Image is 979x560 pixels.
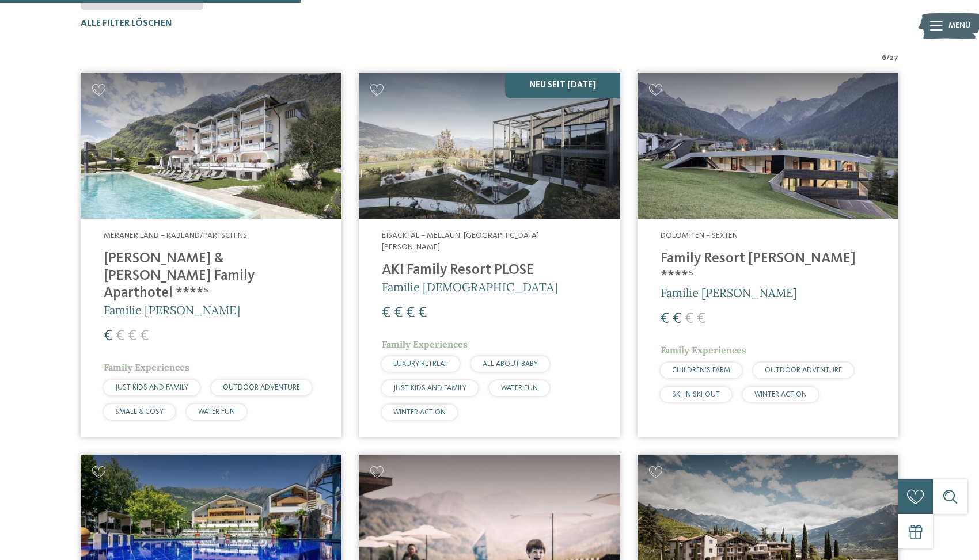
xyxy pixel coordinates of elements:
[501,384,538,392] span: WATER FUN
[393,409,446,416] span: WINTER ACTION
[81,73,341,438] a: Familienhotels gesucht? Hier findet ihr die besten! Meraner Land – Rabland/Partschins [PERSON_NAM...
[661,311,669,326] span: €
[115,408,164,416] span: SMALL & COSY
[890,52,898,64] span: 27
[104,329,112,344] span: €
[672,391,720,398] span: SKI-IN SKI-OUT
[661,250,875,285] h4: Family Resort [PERSON_NAME] ****ˢ
[104,231,247,239] span: Meraner Land – Rabland/Partschins
[198,408,235,416] span: WATER FUN
[661,285,797,300] span: Familie [PERSON_NAME]
[223,384,300,391] span: OUTDOOR ADVENTURE
[882,52,886,64] span: 6
[81,73,341,219] img: Familienhotels gesucht? Hier findet ihr die besten!
[359,73,620,219] img: Familienhotels gesucht? Hier findet ihr die besten!
[418,306,427,321] span: €
[393,384,466,392] span: JUST KIDS AND FAMILY
[754,391,807,398] span: WINTER ACTION
[128,329,136,344] span: €
[406,306,415,321] span: €
[886,52,890,64] span: /
[359,73,620,438] a: Familienhotels gesucht? Hier findet ihr die besten! NEU seit [DATE] Eisacktal – Mellaun, [GEOGRAP...
[140,329,149,344] span: €
[661,344,746,356] span: Family Experiences
[116,329,124,344] span: €
[394,306,403,321] span: €
[393,360,448,368] span: LUXURY RETREAT
[104,361,189,373] span: Family Experiences
[483,360,538,368] span: ALL ABOUT BABY
[697,311,705,326] span: €
[672,367,730,374] span: CHILDREN’S FARM
[382,231,539,251] span: Eisacktal – Mellaun, [GEOGRAPHIC_DATA][PERSON_NAME]
[673,311,681,326] span: €
[115,384,188,391] span: JUST KIDS AND FAMILY
[638,73,898,438] a: Familienhotels gesucht? Hier findet ihr die besten! Dolomiten – Sexten Family Resort [PERSON_NAME...
[382,262,597,279] h4: AKI Family Resort PLOSE
[638,73,898,219] img: Family Resort Rainer ****ˢ
[104,303,240,317] span: Familie [PERSON_NAME]
[382,306,390,321] span: €
[382,338,468,350] span: Family Experiences
[685,311,693,326] span: €
[661,231,738,239] span: Dolomiten – Sexten
[765,367,842,374] span: OUTDOOR ADVENTURE
[104,250,318,302] h4: [PERSON_NAME] & [PERSON_NAME] Family Aparthotel ****ˢ
[382,280,558,294] span: Familie [DEMOGRAPHIC_DATA]
[81,19,172,28] span: Alle Filter löschen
